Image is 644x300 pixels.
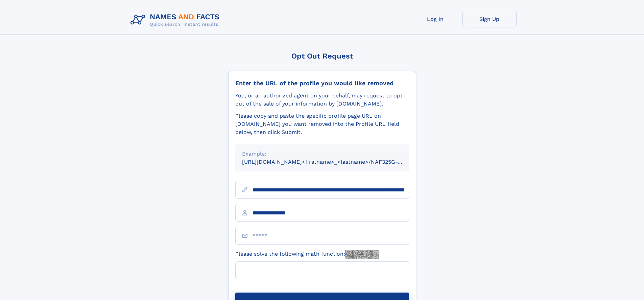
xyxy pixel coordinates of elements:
label: Please solve the following math function: [235,250,379,259]
div: Opt Out Request [228,52,416,60]
div: Please copy and paste the specific profile page URL on [DOMAIN_NAME] you want removed into the Pr... [235,112,409,136]
div: Example: [242,150,402,158]
small: [URL][DOMAIN_NAME]<firstname>_<lastname>/NAF325G-xxxxxxxx [242,159,422,165]
a: Log In [408,11,462,27]
div: You, or an authorized agent on your behalf, may request to opt-out of the sale of your informatio... [235,92,409,108]
img: Logo Names and Facts [128,11,225,29]
a: Sign Up [462,11,517,27]
div: Enter the URL of the profile you would like removed [235,79,409,87]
